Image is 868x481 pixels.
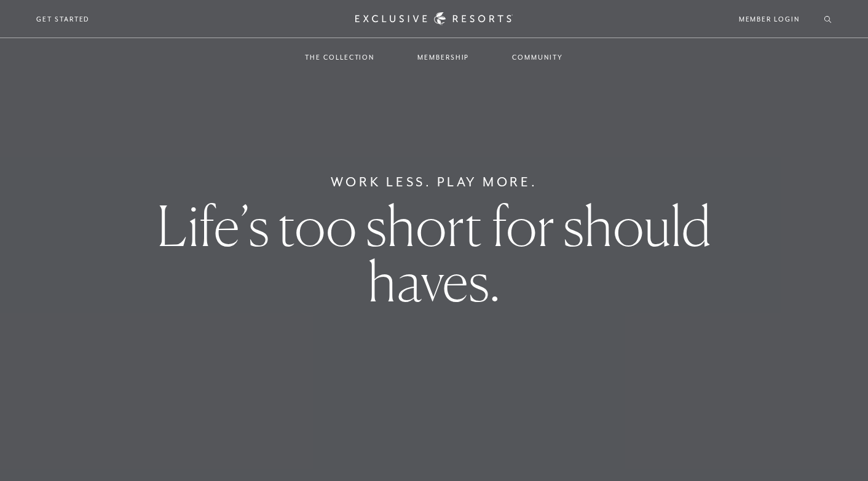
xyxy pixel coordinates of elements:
[500,39,575,75] a: Community
[293,39,387,75] a: The Collection
[331,172,538,192] h6: Work Less. Play More.
[739,14,800,25] a: Member Login
[36,14,90,25] a: Get Started
[405,39,481,75] a: Membership
[152,198,716,309] h1: Life’s too short for should haves.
